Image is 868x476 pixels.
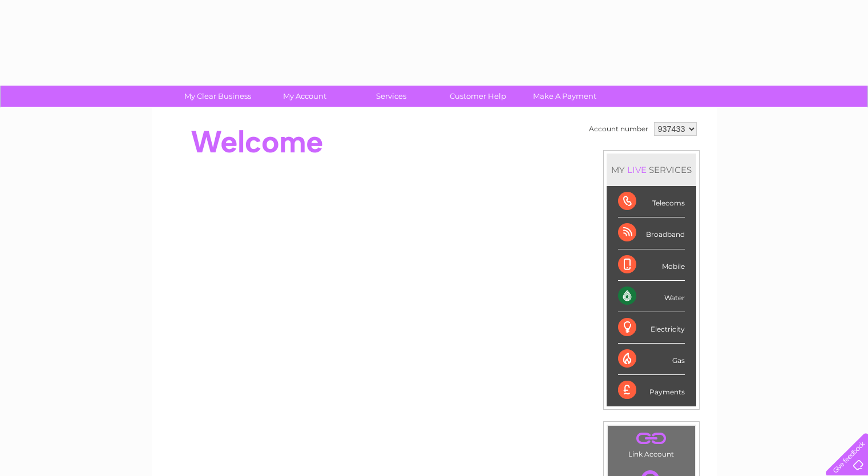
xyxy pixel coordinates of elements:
td: Link Account [607,425,696,461]
a: Services [344,86,438,107]
td: Account number [586,119,651,139]
div: LIVE [625,164,649,175]
div: Gas [618,344,685,375]
div: Telecoms [618,186,685,217]
a: . [611,429,692,449]
div: MY SERVICES [607,154,696,186]
a: My Clear Business [171,86,265,107]
a: My Account [257,86,352,107]
div: Mobile [618,249,685,281]
div: Water [618,281,685,312]
div: Electricity [618,312,685,344]
a: Customer Help [431,86,525,107]
div: Broadband [618,217,685,249]
div: Payments [618,375,685,406]
a: Make A Payment [518,86,612,107]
